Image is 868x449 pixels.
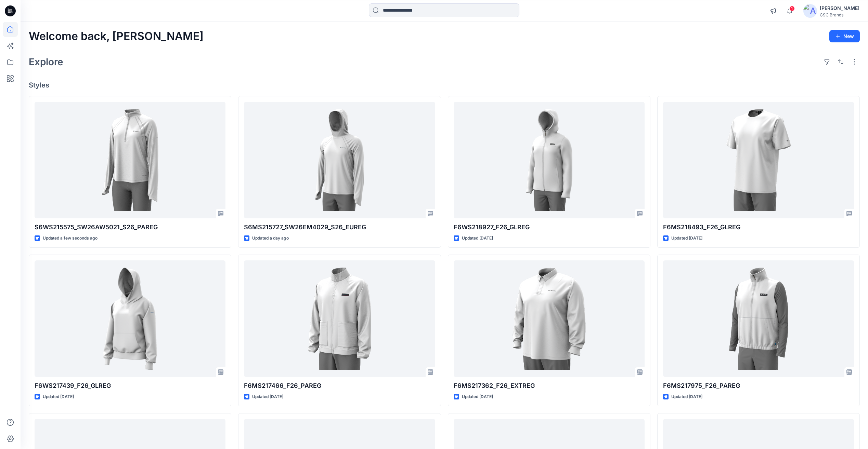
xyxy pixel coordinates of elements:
p: F6WS217439_F26_GLREG [35,381,225,391]
img: avatar [803,4,817,18]
h4: Styles [29,81,860,89]
p: F6WS218927_F26_GLREG [454,222,645,232]
h2: Explore [29,56,63,67]
h2: Welcome back, [PERSON_NAME] [29,30,204,43]
button: New [829,30,860,42]
p: Updated [DATE] [43,393,74,400]
p: Updated [DATE] [462,235,493,242]
a: S6WS215575_SW26AW5021_S26_PAREG [35,102,225,218]
p: S6WS215575_SW26AW5021_S26_PAREG [35,222,225,232]
p: S6MS215727_SW26EM4029_S26_EUREG [244,222,435,232]
span: 1 [789,6,795,11]
p: F6MS217362_F26_EXTREG [454,381,645,391]
div: CSC Brands [820,12,859,17]
p: F6MS217466_F26_PAREG [244,381,435,391]
p: Updated [DATE] [671,235,702,242]
a: F6WS218927_F26_GLREG [454,102,645,218]
p: F6MS217975_F26_PAREG [663,381,854,391]
p: Updated [DATE] [252,393,283,400]
p: F6MS218493_F26_GLREG [663,222,854,232]
a: F6MS217975_F26_PAREG [663,260,854,377]
a: F6WS217439_F26_GLREG [35,260,225,377]
p: Updated a few seconds ago [43,235,98,242]
p: Updated [DATE] [671,393,702,400]
div: [PERSON_NAME] [820,4,859,12]
p: Updated a day ago [252,235,289,242]
a: S6MS215727_SW26EM4029_S26_EUREG [244,102,435,218]
p: Updated [DATE] [462,393,493,400]
a: F6MS218493_F26_GLREG [663,102,854,218]
a: F6MS217466_F26_PAREG [244,260,435,377]
a: F6MS217362_F26_EXTREG [454,260,645,377]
